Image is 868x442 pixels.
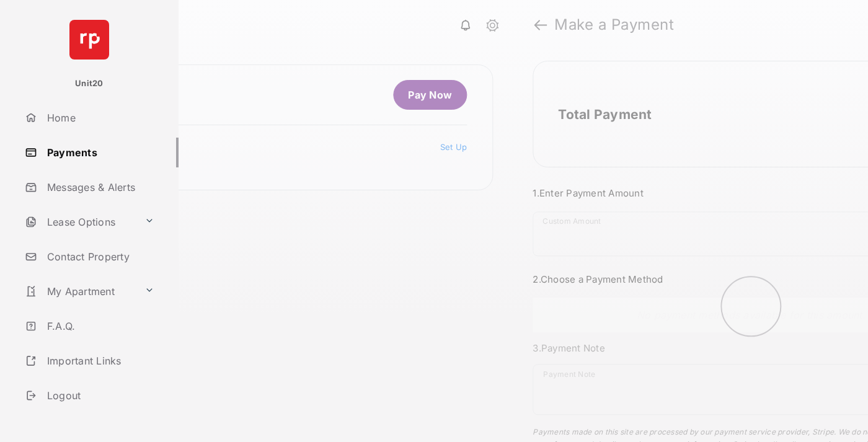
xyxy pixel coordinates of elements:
a: Important Links [20,346,159,376]
h2: Total Payment [558,107,652,122]
p: Unit20 [75,77,104,90]
a: Set Up [440,142,467,152]
strong: Make a Payment [554,17,674,32]
a: F.A.Q. [20,311,179,341]
a: Contact Property [20,242,179,272]
a: Payments [20,138,179,167]
a: Lease Options [20,207,139,237]
a: Home [20,103,179,133]
a: My Apartment [20,276,139,306]
a: Logout [20,381,179,410]
img: svg+xml;base64,PHN2ZyB4bWxucz0iaHR0cDovL3d3dy53My5vcmcvMjAwMC9zdmciIHdpZHRoPSI2NCIgaGVpZ2h0PSI2NC... [69,20,109,60]
a: Messages & Alerts [20,172,179,202]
